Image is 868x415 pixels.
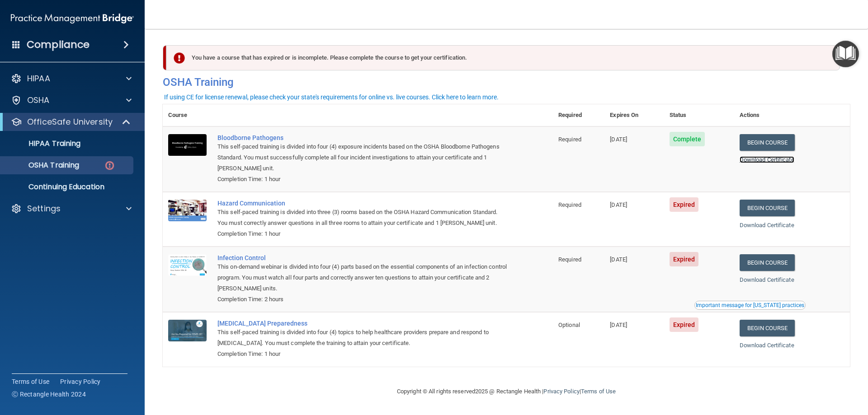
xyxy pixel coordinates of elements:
[27,38,90,51] h4: Compliance
[27,73,50,84] p: HIPAA
[553,104,604,126] th: Required
[740,276,794,283] a: Download Certificate
[60,377,101,386] a: Privacy Policy
[163,76,850,89] h4: OSHA Training
[558,322,580,328] span: Optional
[610,201,627,208] span: [DATE]
[694,301,806,310] button: Read this if you are a dental practitioner in the state of CA
[217,200,508,207] a: Hazard Communication
[740,342,794,349] a: Download Certificate
[27,117,113,127] p: OfficeSafe University
[740,222,794,228] a: Download Certificate
[217,261,508,294] div: This on-demand webinar is divided into four (4) parts based on the essential components of an inf...
[217,294,508,305] div: Completion Time: 2 hours
[174,52,185,64] img: exclamation-circle-solid-danger.72ef9ffc.png
[11,9,134,28] img: PMB logo
[163,104,212,126] th: Course
[217,327,508,349] div: This self-paced training is divided into four (4) topics to help healthcare providers prepare and...
[12,377,49,386] a: Terms of Use
[670,132,705,146] span: Complete
[6,182,129,191] p: Continuing Education
[217,134,508,141] a: Bloodborne Pathogens
[832,41,859,67] button: Open Resource Center
[217,349,508,359] div: Completion Time: 1 hour
[581,388,616,395] a: Terms of Use
[670,252,699,266] span: Expired
[217,228,508,239] div: Completion Time: 1 hour
[610,256,627,263] span: [DATE]
[217,320,508,327] a: [MEDICAL_DATA] Preparedness
[11,203,132,214] a: Settings
[734,104,850,126] th: Actions
[11,95,132,106] a: OSHA
[164,94,499,100] div: If using CE for license renewal, please check your state's requirements for online vs. live cours...
[341,377,671,406] div: Copyright © All rights reserved 2025 @ Rectangle Health | |
[664,104,734,126] th: Status
[543,388,579,395] a: Privacy Policy
[166,45,840,70] div: You have a course that has expired or is incomplete. Please complete the course to get your certi...
[217,174,508,185] div: Completion Time: 1 hour
[104,160,115,171] img: danger-circle.6113f641.png
[558,201,581,208] span: Required
[217,141,508,174] div: This self-paced training is divided into four (4) exposure incidents based on the OSHA Bloodborne...
[217,207,508,228] div: This self-paced training is divided into three (3) rooms based on the OSHA Hazard Communication S...
[670,197,699,212] span: Expired
[670,317,699,332] span: Expired
[740,156,794,163] a: Download Certificate
[740,200,795,216] a: Begin Course
[27,95,50,106] p: OSHA
[163,93,500,102] button: If using CE for license renewal, please check your state's requirements for online vs. live cours...
[604,104,664,126] th: Expires On
[6,139,80,148] p: HIPAA Training
[27,203,61,214] p: Settings
[696,303,804,308] div: Important message for [US_STATE] practices
[11,117,131,127] a: OfficeSafe University
[610,136,627,143] span: [DATE]
[740,134,795,151] a: Begin Course
[12,390,86,399] span: Ⓒ Rectangle Health 2024
[11,73,132,84] a: HIPAA
[740,320,795,336] a: Begin Course
[558,256,581,263] span: Required
[217,254,508,261] a: Infection Control
[610,322,627,328] span: [DATE]
[6,161,79,170] p: OSHA Training
[740,254,795,271] a: Begin Course
[558,136,581,143] span: Required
